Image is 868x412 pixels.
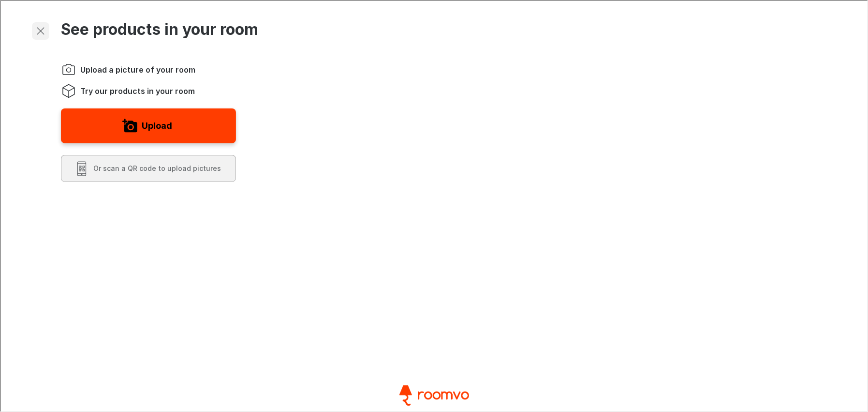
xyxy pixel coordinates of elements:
label: Upload [141,117,171,133]
span: Upload a picture of your room [79,63,194,74]
span: Try our products in your room [79,85,194,95]
button: Upload a picture of your room [60,107,235,142]
a: Visit Floor Decor homepage [395,384,472,405]
button: Exit visualizer [31,21,48,39]
button: Scan a QR code to upload pictures [60,154,235,181]
ol: Instructions [60,61,235,98]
